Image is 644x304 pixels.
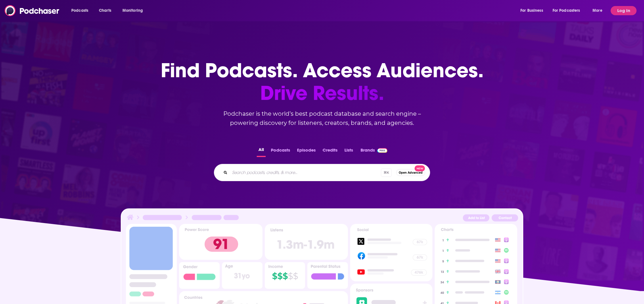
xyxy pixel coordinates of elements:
button: open menu [118,6,150,15]
div: Search podcasts, credits, & more... [214,164,430,181]
button: open menu [589,6,609,15]
span: Charts [99,7,111,15]
button: open menu [549,6,589,15]
a: Charts [95,6,115,15]
button: Credits [321,146,339,157]
button: Podcasts [269,146,292,157]
button: open menu [516,6,550,15]
img: Podcast Insights Age [222,262,262,289]
img: Podcast Insights Listens [265,224,348,260]
button: All [257,146,266,157]
span: For Podcasters [553,7,580,15]
button: Lists [343,146,355,157]
span: New [415,165,425,171]
h2: Podchaser is the world’s best podcast database and search engine – powering discovery for listene... [207,109,437,127]
span: Open Advanced [399,171,423,174]
span: ⌘ K [381,169,392,177]
span: More [593,7,602,15]
span: Monitoring [122,7,143,15]
span: Drive Results. [161,82,484,104]
img: Podcast Insights Parental Status [307,262,348,289]
img: Podcast Insights Header [126,214,518,224]
button: open menu [67,6,96,15]
button: Log In [611,6,637,15]
span: Podcasts [71,7,88,15]
a: BrandsPodchaser Pro [361,146,387,157]
span: For Business [520,7,543,15]
button: Open AdvancedNew [396,169,425,176]
img: Podchaser - Follow, Share and Rate Podcasts [5,5,60,16]
img: Podchaser Pro [377,148,387,153]
img: Podcast Insights Power score [179,224,262,260]
img: Podcast Insights Income [265,262,305,289]
h1: Find Podcasts. Access Audiences. [161,59,484,104]
input: Search podcasts, credits, & more... [230,168,381,177]
img: Podcast Socials [350,224,432,281]
button: Episodes [295,146,317,157]
img: Podcast Insights Gender [179,262,220,289]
